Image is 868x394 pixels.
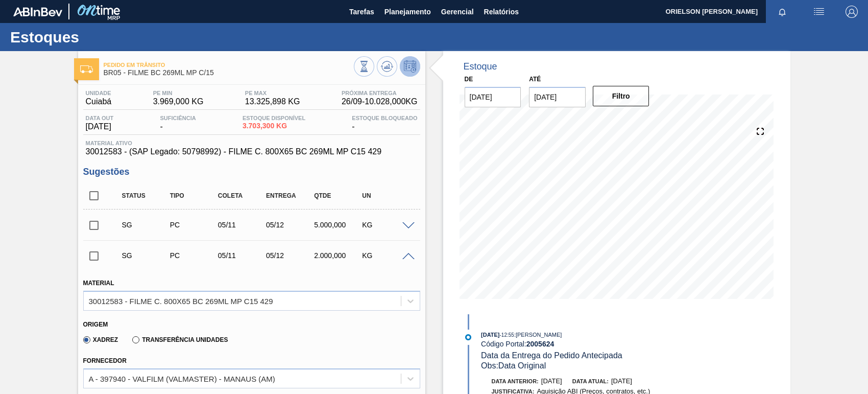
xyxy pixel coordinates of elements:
[13,7,62,16] img: TNhmsLtSVTkK8tSr43FrP2fwEKptu5GPRR3wAAAABJRU5ErkJggg==
[263,221,317,229] div: 05/12/2025
[80,65,93,73] img: Ícone
[215,221,269,229] div: 05/11/2025
[572,378,609,384] span: Data atual:
[215,192,269,199] div: Coleta
[526,340,554,348] strong: 2005624
[167,221,221,229] div: Pedido de Compra
[243,122,305,130] span: 3.703,300 KG
[119,251,173,260] div: Sugestão Criada
[311,251,365,260] div: 2.000,000
[263,192,317,199] div: Entrega
[481,340,724,348] div: Código Portal:
[359,192,413,199] div: UN
[481,361,546,370] span: Obs: Data Original
[593,86,649,106] button: Filtro
[481,332,499,338] span: [DATE]
[245,90,300,96] span: PE MAX
[243,115,305,121] span: Estoque Disponível
[813,6,825,18] img: userActions
[400,56,420,77] button: Desprogramar Estoque
[311,192,365,199] div: Qtde
[132,336,228,343] label: Transferência Unidades
[541,377,562,385] span: [DATE]
[83,357,127,364] label: Fornecedor
[342,97,418,106] span: 26/09 - 10.028,000 KG
[10,31,191,43] h1: Estoques
[342,90,418,96] span: Próxima Entrega
[529,87,586,107] input: dd/mm/yyyy
[86,122,114,131] span: [DATE]
[104,62,354,68] span: Pedido em Trânsito
[160,115,196,121] span: Suficiência
[465,334,471,340] img: atual
[354,56,374,77] button: Visão Geral dos Estoques
[153,97,204,106] span: 3.969,000 KG
[846,6,858,18] img: Logout
[119,221,173,229] div: Sugestão Criada
[766,5,799,19] button: Notificações
[611,377,632,385] span: [DATE]
[377,56,397,77] button: Atualizar Gráfico
[349,6,374,18] span: Tarefas
[311,221,365,229] div: 5.000,000
[359,221,413,229] div: KG
[157,115,198,131] div: -
[83,167,420,177] h3: Sugestões
[167,192,221,199] div: Tipo
[492,378,539,384] span: Data anterior:
[83,280,114,287] label: Material
[104,69,354,77] span: BR05 - FILME BC 269ML MP C/15
[89,374,275,383] div: A - 397940 - VALFILM (VALMASTER) - MANAUS (AM)
[86,147,418,156] span: 30012583 - (SAP Legado: 50798992) - FILME C. 800X65 BC 269ML MP C15 429
[359,251,413,260] div: KG
[89,296,273,305] div: 30012583 - FILME C. 800X65 BC 269ML MP C15 429
[83,336,118,343] label: Xadrez
[86,140,418,146] span: Material ativo
[465,76,473,83] label: De
[153,90,204,96] span: PE MIN
[86,90,112,96] span: Unidade
[215,251,269,260] div: 05/11/2025
[384,6,431,18] span: Planejamento
[500,332,514,338] span: - 12:55
[83,321,108,328] label: Origem
[119,192,173,199] div: Status
[481,351,622,360] span: Data da Entrega do Pedido Antecipada
[484,6,519,18] span: Relatórios
[349,115,420,131] div: -
[465,87,521,107] input: dd/mm/yyyy
[464,61,497,72] div: Estoque
[86,97,112,106] span: Cuiabá
[441,6,474,18] span: Gerencial
[86,115,114,121] span: Data out
[245,97,300,106] span: 13.325,898 KG
[167,251,221,260] div: Pedido de Compra
[352,115,417,121] span: Estoque Bloqueado
[514,332,562,338] span: : [PERSON_NAME]
[529,76,541,83] label: Até
[263,251,317,260] div: 05/12/2025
